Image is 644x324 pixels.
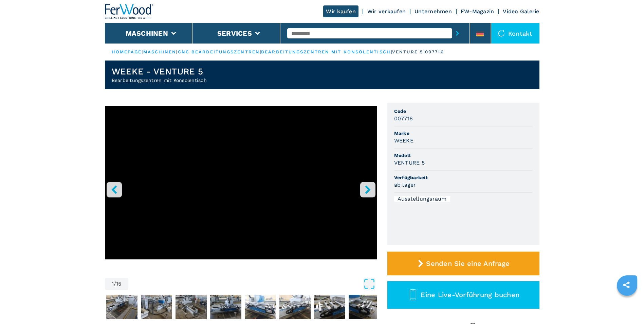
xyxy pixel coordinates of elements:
iframe: YouTube video player [105,106,377,259]
h3: ab lager [394,181,416,189]
img: 86deb462a07d23dd909f7b23fab0e7c6 [279,295,311,319]
button: Services [217,29,252,37]
img: 3a9d3bc63696a0b8f550016952a4dd71 [245,295,276,319]
div: Ausstellungsraum [394,196,450,202]
span: Verfügbarkeit [394,174,533,181]
img: 003ced9170aa5857def2459a9ddee2bf [314,295,345,319]
img: 153adad3cb21e18d7730b2f43ec5be94 [349,295,380,319]
h2: Bearbeitungszentren mit Konsolentisch [112,77,207,84]
img: 09dadbed75d9427ba2a4faa73d251a0a [106,295,137,319]
button: Go to Slide 6 [243,293,277,321]
button: Senden Sie eine Anfrage [387,252,539,275]
img: 71ce39c59a7dc8fea32636e06633c5a3 [141,295,172,319]
button: Open Fullscreen [130,278,375,290]
button: Go to Slide 7 [278,293,312,321]
button: Go to Slide 5 [209,293,243,321]
h3: 007716 [394,115,413,122]
span: Senden Sie eine Anfrage [426,259,510,268]
a: cnc bearbeitungszentren [178,49,260,54]
button: Go to Slide 3 [140,293,173,321]
nav: Thumbnail Navigation [105,293,377,321]
button: Go to Slide 4 [174,293,208,321]
img: 94db9ce22273928e9b6097737b521bbe [210,295,241,319]
span: 1 [112,281,114,287]
a: sharethis [618,276,635,293]
h3: VENTURE 5 [394,159,425,167]
a: Wir verkaufen [367,8,406,15]
span: | [176,49,178,54]
a: bearbeitungszentren mit konsolentisch [261,49,391,54]
button: submit-button [452,25,463,41]
button: Go to Slide 2 [105,293,139,321]
h1: WEEKE - VENTURE 5 [112,66,207,77]
a: HOMEPAGE [112,49,142,54]
button: left-button [107,182,122,197]
a: Unternehmen [415,8,452,15]
button: Maschinen [126,29,168,37]
span: / [114,281,116,287]
img: 51392728d95e8c8034405798a8558108 [176,295,207,319]
div: Kontakt [491,23,539,44]
span: | [260,49,261,54]
span: Eine Live-Vorführung buchen [421,291,519,299]
button: Eine Live-Vorführung buchen [387,281,539,309]
iframe: Chat [615,293,639,319]
a: maschinen [143,49,177,54]
div: Go to Slide 1 [105,106,377,271]
h3: WEEKE [394,137,413,144]
span: | [391,49,392,54]
span: Code [394,108,533,115]
span: Modell [394,152,533,159]
a: FW-Magazin [461,8,494,15]
a: Video Galerie [503,8,539,15]
span: | [142,49,143,54]
span: 15 [116,281,122,287]
p: 007716 [425,49,444,55]
img: Kontakt [498,30,505,37]
p: venture 5 | [392,49,425,55]
a: Wir kaufen [323,5,358,17]
button: right-button [360,182,375,197]
span: Marke [394,130,533,137]
button: Go to Slide 9 [347,293,381,321]
img: Ferwood [105,4,154,19]
button: Go to Slide 8 [313,293,347,321]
